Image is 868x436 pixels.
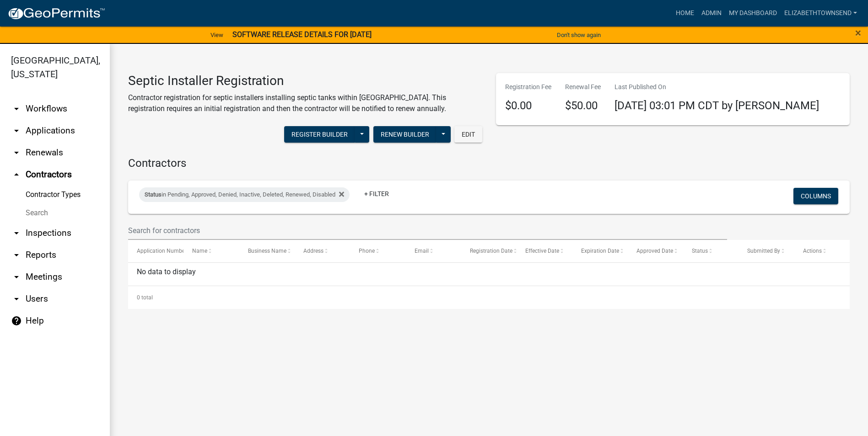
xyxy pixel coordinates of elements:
[793,188,838,204] button: Columns
[284,126,355,143] button: Register Builder
[128,263,850,286] div: No data to display
[239,240,295,262] datatable-header-cell: Business Name
[470,248,512,254] span: Registration Date
[303,248,323,254] span: Address
[248,248,286,254] span: Business Name
[505,99,551,112] h4: $0.00
[461,240,517,262] datatable-header-cell: Registration Date
[11,250,22,261] i: arrow_drop_down
[405,240,461,262] datatable-header-cell: Email
[128,157,850,170] h4: Contractors
[145,191,162,198] span: Status
[415,248,429,254] span: Email
[454,126,482,143] button: Edit
[855,27,861,38] button: Close
[683,240,739,262] datatable-header-cell: Status
[295,240,350,262] datatable-header-cell: Address
[781,5,861,22] a: ElizabethTownsend
[11,228,22,239] i: arrow_drop_down
[615,99,819,112] span: [DATE] 03:01 PM CDT by [PERSON_NAME]
[350,240,405,262] datatable-header-cell: Phone
[11,125,22,136] i: arrow_drop_down
[553,27,604,43] button: Don't show again
[794,240,850,262] datatable-header-cell: Actions
[359,248,375,254] span: Phone
[615,82,819,92] p: Last Published On
[572,240,627,262] datatable-header-cell: Expiration Date
[128,92,482,114] p: Contractor registration for septic installers installing septic tanks within [GEOGRAPHIC_DATA]. T...
[128,221,727,240] input: Search for contractors
[505,82,551,92] p: Registration Fee
[373,126,437,143] button: Renew Builder
[739,240,794,262] datatable-header-cell: Submitted By
[11,147,22,158] i: arrow_drop_down
[565,82,601,92] p: Renewal Fee
[11,315,22,326] i: help
[698,5,725,22] a: Admin
[747,248,780,254] span: Submitted By
[636,248,673,254] span: Approved Date
[11,169,22,180] i: arrow_drop_up
[565,99,601,112] h4: $50.00
[525,248,559,254] span: Effective Date
[628,240,683,262] datatable-header-cell: Approved Date
[128,73,482,89] h3: Septic Installer Registration
[11,103,22,114] i: arrow_drop_down
[517,240,572,262] datatable-header-cell: Effective Date
[137,248,187,254] span: Application Number
[692,248,708,254] span: Status
[232,30,372,39] strong: SOFTWARE RELEASE DETAILS FOR [DATE]
[11,271,22,282] i: arrow_drop_down
[725,5,781,22] a: My Dashboard
[672,5,698,22] a: Home
[139,187,350,202] div: in Pending, Approved, Denied, Inactive, Deleted, Renewed, Disabled
[803,248,822,254] span: Actions
[357,186,396,202] a: + Filter
[207,27,227,43] a: View
[128,240,183,262] datatable-header-cell: Application Number
[192,248,207,254] span: Name
[581,248,619,254] span: Expiration Date
[855,27,861,39] span: ×
[128,286,850,309] div: 0 total
[183,240,239,262] datatable-header-cell: Name
[11,293,22,304] i: arrow_drop_down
